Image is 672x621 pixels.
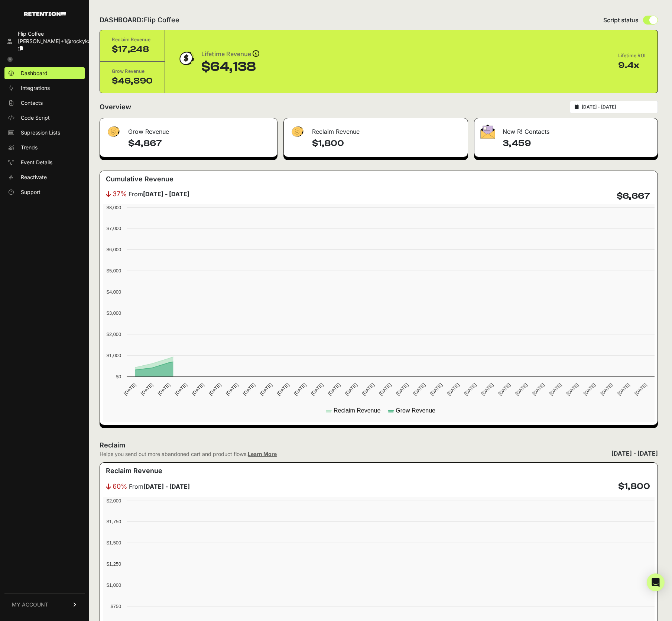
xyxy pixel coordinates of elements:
[259,382,273,397] text: [DATE]
[201,59,259,74] div: $64,138
[290,124,305,139] img: fa-dollar-13500eef13a19c4ab2b9ed9ad552e47b0d9fc28b02b83b90ba0e00f96d6372e9.png
[123,382,137,397] text: [DATE]
[107,498,121,504] text: $2,000
[201,49,259,59] div: Lifetime Revenue
[140,382,154,397] text: [DATE]
[531,382,546,397] text: [DATE]
[107,205,121,210] text: $8,000
[107,289,121,295] text: $4,000
[225,382,239,397] text: [DATE]
[617,190,650,202] h4: $6,667
[503,138,652,149] h4: 3,459
[107,561,121,567] text: $1,250
[129,190,189,198] span: From
[107,226,121,231] text: $7,000
[276,382,290,397] text: [DATE]
[100,440,277,450] h2: Reclaim
[396,407,435,414] text: Grow Revenue
[107,519,121,524] text: $1,750
[618,52,646,59] div: Lifetime ROI
[611,449,658,458] div: [DATE] - [DATE]
[4,97,85,109] a: Contacts
[143,483,190,490] strong: [DATE] - [DATE]
[144,16,179,24] span: Flip Coffee
[107,540,121,546] text: $1,500
[21,99,43,107] span: Contacts
[128,138,271,149] h4: $4,867
[603,16,639,25] span: Script status
[21,69,48,77] span: Dashboard
[248,451,277,457] a: Learn More
[582,382,597,397] text: [DATE]
[378,382,392,397] text: [DATE]
[312,138,462,149] h4: $1,800
[100,450,277,458] div: Helps you send out more abandoned cart and product flows.
[112,36,153,43] div: Reclaim Revenue
[618,59,646,71] div: 9.4x
[446,382,461,397] text: [DATE]
[18,38,101,44] span: [PERSON_NAME]+1@rockykana...
[565,382,580,397] text: [DATE]
[395,382,409,397] text: [DATE]
[344,382,358,397] text: [DATE]
[100,102,131,112] h2: Overview
[112,68,153,75] div: Grow Revenue
[4,171,85,183] a: Reactivate
[21,159,52,166] span: Event Details
[18,30,101,38] div: Flip Coffee
[106,174,173,184] h3: Cumulative Revenue
[429,382,444,397] text: [DATE]
[242,382,256,397] text: [DATE]
[106,466,162,476] h3: Reclaim Revenue
[107,310,121,316] text: $3,000
[21,129,60,136] span: Supression Lists
[100,118,277,140] div: Grow Revenue
[480,382,494,397] text: [DATE]
[24,12,66,16] img: Retention.com
[4,112,85,124] a: Code Script
[647,573,665,591] div: Open Intercom Messenger
[497,382,512,397] text: [DATE]
[156,382,171,397] text: [DATE]
[111,604,121,609] text: $750
[514,382,529,397] text: [DATE]
[107,582,121,588] text: $1,000
[21,188,40,196] span: Support
[21,144,38,151] span: Trends
[208,382,222,397] text: [DATE]
[327,382,341,397] text: [DATE]
[177,49,195,68] img: dollar-coin-05c43ed7efb7bc0c12610022525b4bbbb207c7efeef5aecc26f025e68dcafac9.png
[618,481,650,492] h4: $1,800
[113,481,127,492] span: 60%
[107,353,121,358] text: $1,000
[412,382,426,397] text: [DATE]
[106,124,121,139] img: fa-dollar-13500eef13a19c4ab2b9ed9ad552e47b0d9fc28b02b83b90ba0e00f96d6372e9.png
[310,382,324,397] text: [DATE]
[191,382,205,397] text: [DATE]
[21,84,50,92] span: Integrations
[334,407,380,414] text: Reclaim Revenue
[107,331,121,337] text: $2,000
[112,75,153,87] div: $46,890
[21,174,47,181] span: Reactivate
[113,189,127,199] span: 37%
[129,482,190,491] span: From
[100,15,179,25] h2: DASHBOARD:
[633,382,648,397] text: [DATE]
[116,374,121,379] text: $0
[548,382,563,397] text: [DATE]
[284,118,468,140] div: Reclaim Revenue
[474,118,658,140] div: New R! Contacts
[112,43,153,55] div: $17,248
[4,67,85,79] a: Dashboard
[4,186,85,198] a: Support
[12,601,48,608] span: MY ACCOUNT
[107,268,121,274] text: $5,000
[4,82,85,94] a: Integrations
[21,114,50,122] span: Code Script
[107,247,121,252] text: $6,000
[173,382,188,397] text: [DATE]
[616,382,631,397] text: [DATE]
[4,28,85,55] a: Flip Coffee [PERSON_NAME]+1@rockykana...
[4,142,85,153] a: Trends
